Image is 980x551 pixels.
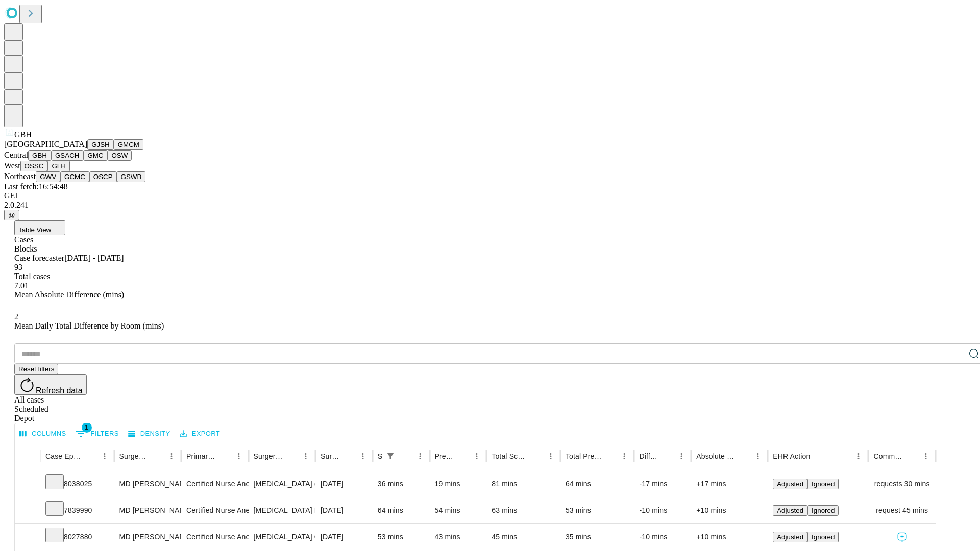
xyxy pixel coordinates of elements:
[14,290,124,299] span: Mean Absolute Difference (mins)
[36,386,83,395] span: Refresh data
[811,449,825,463] button: Sort
[696,452,736,460] div: Absolute Difference
[639,452,659,460] div: Difference
[492,524,555,550] div: 45 mins
[186,497,243,523] div: Certified Nurse Anesthetist
[17,426,69,442] button: Select columns
[20,161,48,171] button: OSSC
[83,150,107,161] button: GMC
[566,452,602,460] div: Total Predicted Duration
[873,497,930,523] div: request 45 mins
[876,497,928,523] span: request 45 mins
[383,449,398,463] button: Show filters
[14,254,64,262] span: Case forecaster
[378,471,425,497] div: 36 mins
[751,449,765,463] button: Menu
[299,449,313,463] button: Menu
[108,150,132,161] button: OSW
[812,480,835,488] span: Ignored
[378,497,425,523] div: 64 mins
[413,449,427,463] button: Menu
[492,471,555,497] div: 81 mins
[36,171,60,182] button: GWV
[83,449,97,463] button: Sort
[807,505,839,516] button: Ignored
[639,524,686,550] div: -10 mins
[399,449,413,463] button: Sort
[4,151,28,159] span: Central
[812,533,835,541] span: Ignored
[119,471,176,497] div: MD [PERSON_NAME]
[4,172,36,181] span: Northeast
[435,452,455,460] div: Predicted In Room Duration
[232,449,246,463] button: Menu
[14,364,58,374] button: Reset filters
[544,449,558,463] button: Menu
[773,452,810,460] div: EHR Action
[807,479,839,489] button: Ignored
[470,449,484,463] button: Menu
[603,449,617,463] button: Sort
[4,191,976,201] div: GEI
[566,497,629,523] div: 53 mins
[8,211,15,219] span: @
[186,524,243,550] div: Certified Nurse Anesthetist
[4,140,87,148] span: [GEOGRAPHIC_DATA]
[4,161,20,170] span: West
[18,365,54,373] span: Reset filters
[321,524,367,550] div: [DATE]
[873,452,903,460] div: Comments
[119,497,176,523] div: MD [PERSON_NAME]
[851,449,866,463] button: Menu
[617,449,631,463] button: Menu
[47,161,69,171] button: GLH
[904,449,919,463] button: Sort
[812,507,835,514] span: Ignored
[321,471,367,497] div: [DATE]
[321,452,340,460] div: Surgery Date
[773,532,807,542] button: Adjusted
[356,449,370,463] button: Menu
[14,263,22,271] span: 93
[435,524,482,550] div: 43 mins
[284,449,299,463] button: Sort
[254,497,310,523] div: [MEDICAL_DATA] FLEXIBLE PROXIMAL DIAGNOSTIC
[529,449,544,463] button: Sort
[378,524,425,550] div: 53 mins
[217,449,232,463] button: Sort
[777,533,803,541] span: Adjusted
[4,201,976,210] div: 2.0.241
[919,449,933,463] button: Menu
[119,452,149,460] div: Surgeon Name
[18,226,51,234] span: Table View
[737,449,751,463] button: Sort
[117,171,146,182] button: GSWB
[20,529,35,546] button: Expand
[435,497,482,523] div: 54 mins
[150,449,164,463] button: Sort
[186,452,216,460] div: Primary Service
[51,150,83,161] button: GSACH
[492,497,555,523] div: 63 mins
[639,471,686,497] div: -17 mins
[20,502,35,520] button: Expand
[455,449,470,463] button: Sort
[254,452,283,460] div: Surgery Name
[4,210,19,220] button: @
[254,524,310,550] div: [MEDICAL_DATA] CA SCRN NOT HI RSK
[82,422,92,433] span: 1
[773,505,807,516] button: Adjusted
[126,426,173,442] button: Density
[164,449,179,463] button: Menu
[383,449,398,463] div: 1 active filter
[14,130,32,139] span: GBH
[566,471,629,497] div: 64 mins
[435,471,482,497] div: 19 mins
[696,497,763,523] div: +10 mins
[28,150,51,161] button: GBH
[45,471,109,497] div: 8038025
[60,171,89,182] button: GCMC
[492,452,528,460] div: Total Scheduled Duration
[254,471,310,497] div: [MEDICAL_DATA] (EGD), FLEXIBLE, TRANSORAL, DIAGNOSTIC
[378,452,382,460] div: Scheduled In Room Duration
